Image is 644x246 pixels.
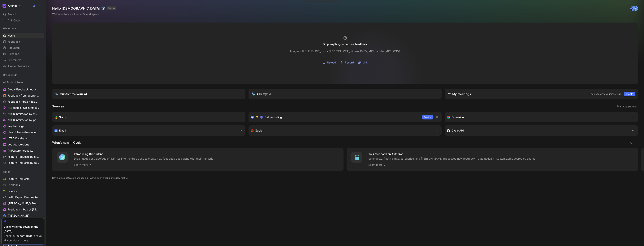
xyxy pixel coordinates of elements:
[74,152,215,156] h4: Introducing Drop island
[251,128,432,133] div: Capture feedback from thousands of sources with Zapier (survey results, recordings, sheets, etc).
[8,130,41,134] span: New Jobs-to-be-done to review ([PERSON_NAME])
[2,105,44,111] a: ALL teams · UR interviews
[8,208,40,211] span: Feedback Inbox of [PERSON_NAME]
[452,115,464,119] h3: Extension
[3,170,10,174] span: Other
[2,117,44,123] a: All UR interviews by projects
[2,79,44,166] div: All Product AreasGlobal Feedback InboxFeedback from Support TeamFeedback Inbox - TaggingALL teams...
[447,128,628,133] div: Sync customers & send feedback from custom sources. Get inspired by our favorite use case
[2,99,44,105] a: Feedback Inbox - Tagging
[52,6,116,11] h1: Hello [DEMOGRAPHIC_DATA] ❄️
[2,129,44,135] a: New Jobs-to-be-done to review ([PERSON_NAME])
[2,45,44,51] a: Requests
[8,112,39,116] span: All UR interviews by status
[52,140,81,145] h2: What’s new in Cycle
[8,64,29,68] span: Akeneo Features
[2,11,44,17] div: Search
[8,12,16,17] span: Search
[327,60,336,65] span: Upload
[2,87,44,92] a: Global Feedback Inbox
[54,128,236,133] div: Forward emails to your feedback inbox
[2,207,44,212] a: Feedback Inbox of [PERSON_NAME]
[631,6,635,10] div: A
[8,195,41,199] span: [WIP] Export Feature Requests by Company
[251,115,419,119] div: Record & transcribe meetings from Zoom, Meet & Teams.
[8,177,29,181] span: Feature Requests
[321,60,337,65] button: Upload
[2,194,44,200] a: [WIP] Export Feature Requests by Company
[2,51,44,57] a: Releases
[368,162,386,167] a: Learn more
[590,92,621,96] p: Enable to view your meetings
[345,60,354,65] span: Record
[2,142,44,147] a: Jobs-to-be-done
[2,188,44,194] a: Quotes
[16,234,32,237] a: export guide
[424,115,431,119] span: Enable
[8,161,39,165] span: Feature Requests by feature
[2,33,44,38] a: Home
[8,58,21,62] span: Customers
[2,72,44,78] div: Dashboards
[8,94,40,97] span: Feedback from Support Team
[59,115,66,119] h3: Slack
[55,92,87,96] div: Customize your AI
[2,3,22,8] button: AkeneoAkeneo
[8,100,39,104] span: Feedback Inbox - Tagging
[8,88,37,91] span: Global Feedback Inbox
[2,169,44,175] div: Other
[8,201,40,205] span: [PERSON_NAME]'s Feedback Inbox
[626,92,633,96] span: Enable
[3,26,16,30] span: Workspace
[8,106,39,110] span: ALL teams · UR interviews
[252,92,271,96] div: Ask Cycle
[52,104,64,109] h2: Sources
[265,115,282,119] h3: Call recording
[2,136,44,141] a: JTBD Database
[2,79,44,85] div: All Product Areas
[290,49,400,54] div: Images (JPG, PNG, GIF), docs (PDF, TXT, VTT), videos (MOV, MP4), audio (MP3, WAV)
[3,80,23,84] span: All Product Areas
[368,157,536,161] p: Summarize, find insights, categorize, and [PERSON_NAME] processed new feedback - automatically. C...
[2,123,44,129] a: Key learnings
[8,189,17,193] span: Quotes
[8,143,29,146] span: Jobs-to-be-done
[255,128,263,133] h3: Zapier
[422,115,433,119] button: Enable
[2,63,44,69] a: Akeneo Features
[8,149,33,153] span: All Feature Requests
[634,6,638,10] img: avatar
[8,214,29,218] span: [PERSON_NAME]
[323,42,367,46] div: Drop anything to capture feedback
[2,39,44,45] a: Feedback
[2,25,44,31] div: Workspace
[2,72,44,79] div: Dashboards
[8,40,20,44] span: Feedback
[8,118,39,122] span: All UR interviews by projects
[74,157,215,161] p: Drop images or video/audio/PDF files into the drop zone to create new feedback docs along with th...
[8,18,20,23] span: Ask Cycle
[368,152,536,156] h4: Your feedback on Autopilot
[2,182,44,188] a: Feedback
[448,92,471,96] div: My meetings
[4,224,42,234] div: Cycle will shut down on the [DATE].
[8,183,20,187] span: Feedback
[8,46,20,50] span: Requests
[617,104,638,109] span: Manage sources
[74,162,92,167] a: Learn more
[59,128,66,133] h3: Email
[2,57,44,63] a: Customers
[249,89,442,99] button: Ask Cycle
[452,128,464,133] h3: Cycle API
[54,115,236,119] div: Sync your customers, send feedback and get updates in Slack
[2,111,44,117] a: All UR interviews by status
[52,176,128,180] a: Have a look at Cycle’s changelog – we’ve been shipping weirdly fast
[2,154,44,160] a: Feature Requests by status
[2,4,6,8] img: Akeneo
[8,136,27,140] span: JTBD Database
[2,93,44,98] a: Feedback from Support Team
[2,160,44,166] a: Feature Requests by feature
[52,89,245,99] a: Customize your AI
[4,234,42,243] div: Check our to save all your data in time.
[8,4,17,7] h1: Akeneo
